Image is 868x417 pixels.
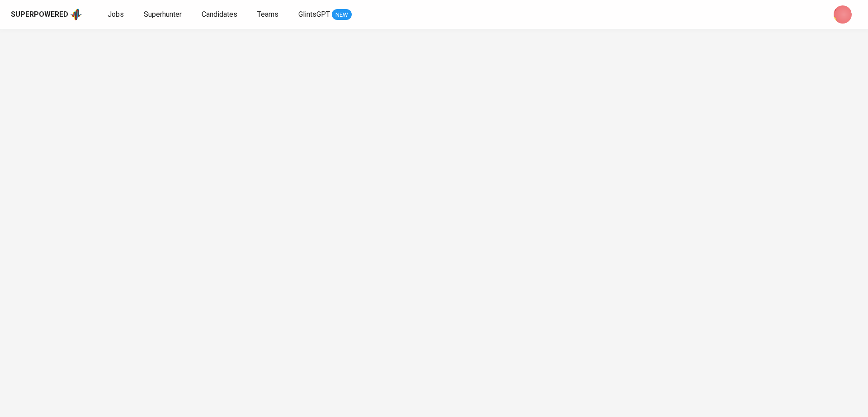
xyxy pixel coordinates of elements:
[108,9,126,20] a: Jobs
[298,9,352,20] a: GlintsGPT NEW
[11,10,68,20] div: Superpowered
[202,9,239,20] a: Candidates
[70,8,82,21] img: app logo
[834,5,852,24] img: dwi.nugrahini@glints.com
[257,10,278,19] span: Teams
[144,9,184,20] a: Superhunter
[11,8,82,21] a: Superpoweredapp logo
[202,10,237,19] span: Candidates
[108,10,124,19] span: Jobs
[257,9,280,20] a: Teams
[144,10,182,19] span: Superhunter
[298,10,330,19] span: GlintsGPT
[332,10,352,19] span: NEW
